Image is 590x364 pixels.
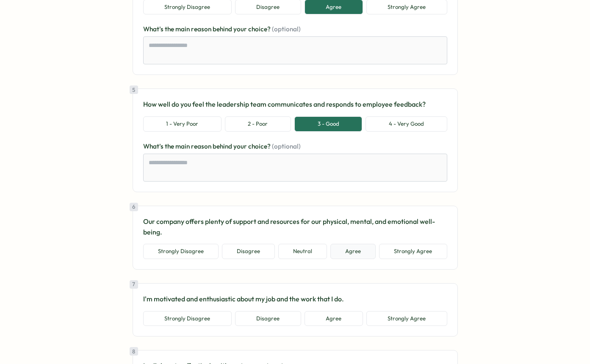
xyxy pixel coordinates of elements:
[175,142,191,150] span: main
[235,311,301,326] button: Disagree
[225,116,291,132] button: 2 - Poor
[191,25,213,33] span: reason
[143,99,447,110] p: How well do you feel the leadership team communicates and responds to employee feedback?
[143,294,447,304] p: I'm motivated and enthusiastic about my job and the work that I do.
[233,25,248,33] span: your
[143,25,165,33] span: What's
[248,25,272,33] span: choice?
[130,203,138,211] div: 6
[330,244,376,259] button: Agree
[213,25,233,33] span: behind
[305,311,363,326] button: Agree
[248,142,272,150] span: choice?
[143,244,219,259] button: Strongly Disagree
[278,244,327,259] button: Neutral
[272,25,301,33] span: (optional)
[272,142,301,150] span: (optional)
[143,216,447,237] p: Our company offers plenty of support and resources for our physical, mental, and emotional well-b...
[175,25,191,33] span: main
[233,142,248,150] span: your
[191,142,213,150] span: reason
[143,142,165,150] span: What's
[143,311,232,326] button: Strongly Disagree
[130,347,138,356] div: 8
[294,116,362,132] button: 3 - Good
[165,142,175,150] span: the
[366,116,447,132] button: 4 - Very Good
[130,280,138,289] div: 7
[130,85,138,94] div: 5
[222,244,275,259] button: Disagree
[366,311,447,326] button: Strongly Agree
[379,244,447,259] button: Strongly Agree
[213,142,233,150] span: behind
[143,116,222,132] button: 1 - Very Poor
[165,25,175,33] span: the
